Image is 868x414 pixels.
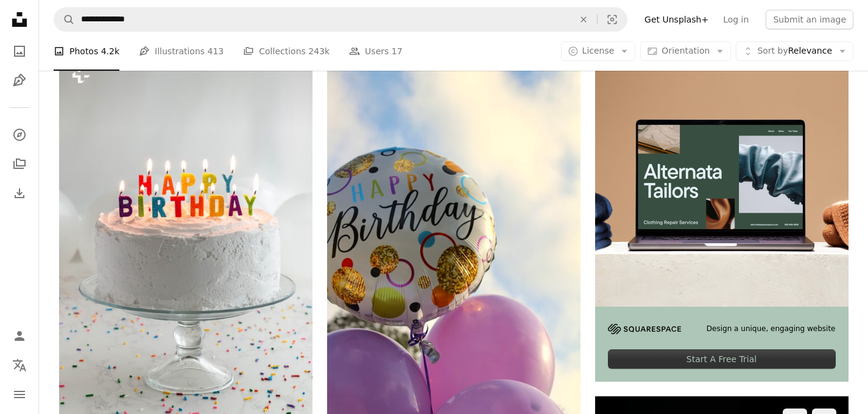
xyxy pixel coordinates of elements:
button: Menu [7,382,32,407]
a: Collections 243k [243,32,330,71]
span: Design a unique, engaging website [707,324,836,334]
a: Illustrations [7,68,32,93]
div: Start A Free Trial [608,349,836,369]
span: License [582,46,615,55]
a: Illustrations 413 [139,32,224,71]
button: Search Unsplash [54,8,75,31]
a: Collections [7,152,32,176]
a: Design a unique, engaging websiteStart A Free Trial [595,53,849,382]
img: file-1705255347840-230a6ab5bca9image [608,324,681,334]
a: happy birthday balloons with happy birthday text [327,237,580,248]
button: Submit an image [766,10,853,29]
span: 243k [308,45,330,58]
a: Users 17 [349,32,403,71]
button: Visual search [598,8,627,31]
a: Log in / Sign up [7,324,32,348]
button: Clear [570,8,597,31]
a: a birthday cake with lit candles sitting on a table [59,237,312,248]
a: Download History [7,181,32,205]
span: Sort by [757,46,788,55]
button: Language [7,353,32,377]
a: Home — Unsplash [7,7,32,34]
span: 413 [208,45,224,58]
img: file-1707885205802-88dd96a21c72image [595,53,849,307]
span: Relevance [757,45,832,57]
a: Photos [7,39,32,63]
span: Orientation [662,46,710,55]
a: Get Unsplash+ [637,10,716,29]
form: Find visuals sitewide [54,7,627,32]
button: Sort byRelevance [736,41,853,61]
button: Orientation [640,41,731,61]
button: License [561,41,636,61]
a: Explore [7,123,32,147]
span: 17 [392,45,403,58]
a: Log in [716,10,756,29]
